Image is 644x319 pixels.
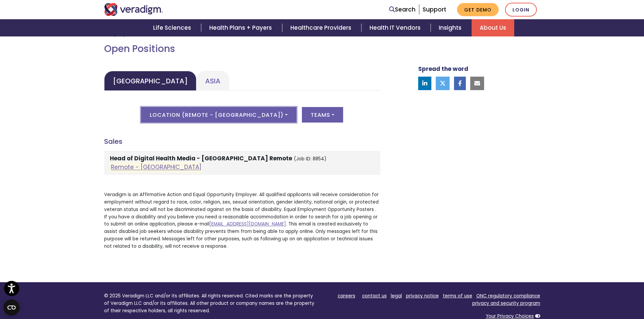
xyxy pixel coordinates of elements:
a: [EMAIL_ADDRESS][DOMAIN_NAME] [209,221,286,227]
a: Asia [196,71,229,91]
button: Location (Remote - [GEOGRAPHIC_DATA]) [141,107,296,123]
a: privacy and security program [472,300,540,307]
a: Health IT Vendors [361,19,431,36]
strong: Head of Digital Health Media - [GEOGRAPHIC_DATA] Remote [110,154,292,162]
button: Teams [302,107,343,123]
a: Healthcare Providers [282,19,361,36]
strong: Spread the word [418,65,468,73]
h2: Open Positions [104,43,380,55]
small: (Job ID: 8854) [294,156,327,162]
a: Support [423,5,446,14]
a: Insights [431,19,472,36]
a: Health Plans + Payers [201,19,282,36]
a: ONC regulatory compliance [476,293,540,299]
a: Get Demo [457,3,499,16]
a: Life Sciences [145,19,201,36]
a: legal [391,293,402,299]
p: © 2025 Veradigm LLC and/or its affiliates. All rights reserved. Cited marks are the property of V... [104,292,317,314]
a: Remote - [GEOGRAPHIC_DATA] [111,163,201,171]
a: contact us [362,293,387,299]
a: Login [505,3,537,17]
p: Veradigm is an Affirmative Action and Equal Opportunity Employer. All qualified applicants will r... [104,191,380,250]
a: terms of use [443,293,472,299]
h4: Sales [104,137,380,145]
img: Veradigm logo [104,3,163,16]
a: careers [338,293,355,299]
button: Open CMP widget [3,299,20,316]
a: About Us [472,19,514,36]
a: Search [389,5,415,14]
a: privacy notice [406,293,439,299]
a: [GEOGRAPHIC_DATA] [104,71,196,91]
